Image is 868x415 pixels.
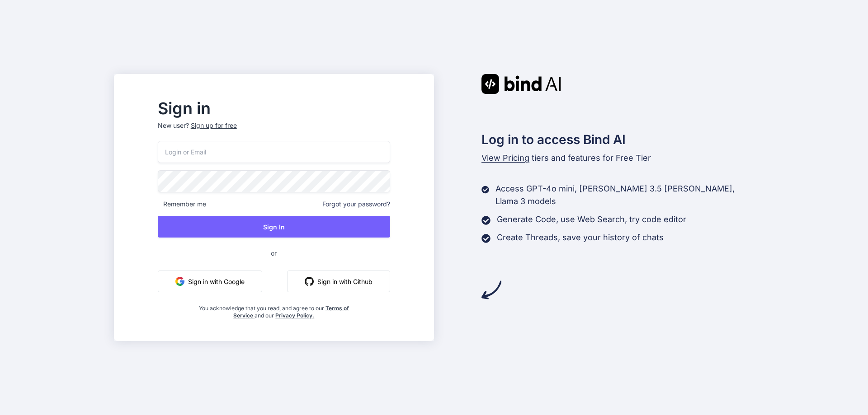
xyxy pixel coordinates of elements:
a: Terms of Service [233,305,349,319]
img: arrow [481,280,501,300]
div: Sign up for free [191,121,237,130]
span: or [235,242,313,264]
h2: Sign in [158,101,390,116]
p: New user? [158,121,390,141]
p: Generate Code, use Web Search, try code editor [497,213,686,226]
h2: Log in to access Bind AI [481,130,755,149]
a: Privacy Policy. [275,312,314,319]
p: Access GPT-4o mini, [PERSON_NAME] 3.5 [PERSON_NAME], Llama 3 models [495,182,754,208]
input: Login or Email [158,141,390,163]
span: Forgot your password? [322,200,390,209]
span: View Pricing [481,153,529,163]
div: You acknowledge that you read, and agree to our and our [196,299,351,319]
button: Sign In [158,216,390,238]
img: Bind AI logo [481,74,561,94]
button: Sign in with Github [287,270,390,292]
button: Sign in with Google [158,270,262,292]
span: Remember me [158,200,206,209]
img: google [175,277,184,286]
img: github [305,277,314,286]
p: tiers and features for Free Tier [481,152,755,164]
p: Create Threads, save your history of chats [497,231,664,244]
